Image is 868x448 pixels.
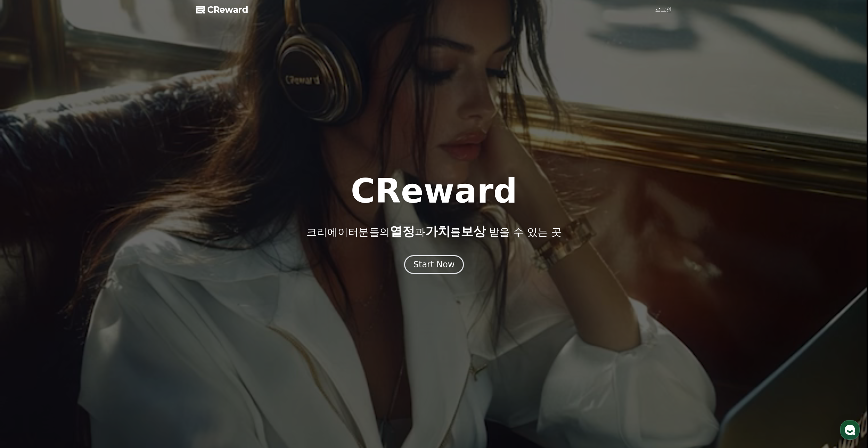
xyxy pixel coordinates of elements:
a: 로그인 [655,6,672,14]
p: 크리에이터분들의 과 를 받을 수 있는 곳 [306,225,562,238]
span: CReward [207,4,248,15]
div: Start Now [413,259,455,270]
a: Start Now [404,262,464,269]
span: 열정 [390,224,415,238]
span: 가치 [425,224,450,238]
a: CReward [196,4,248,15]
h1: CReward [351,174,517,208]
button: Start Now [404,255,464,274]
span: 보상 [461,224,486,238]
